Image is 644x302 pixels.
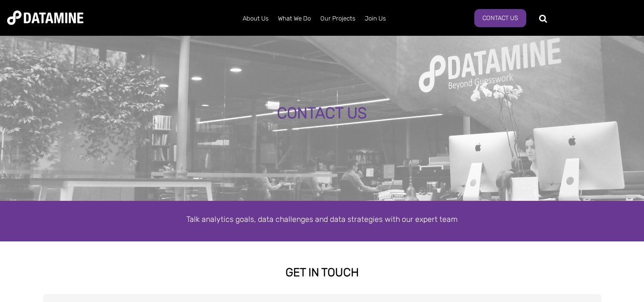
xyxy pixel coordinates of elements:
[286,266,359,279] strong: GET IN TOUCH
[77,105,568,122] div: CONTACT US
[360,6,390,31] a: Join Us
[474,9,526,27] a: Contact Us
[316,6,360,31] a: Our Projects
[186,215,458,224] span: Talk analytics goals, data challenges and data strategies with our expert team
[7,10,83,25] img: Datamine
[273,6,316,31] a: What We Do
[238,6,273,31] a: About Us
